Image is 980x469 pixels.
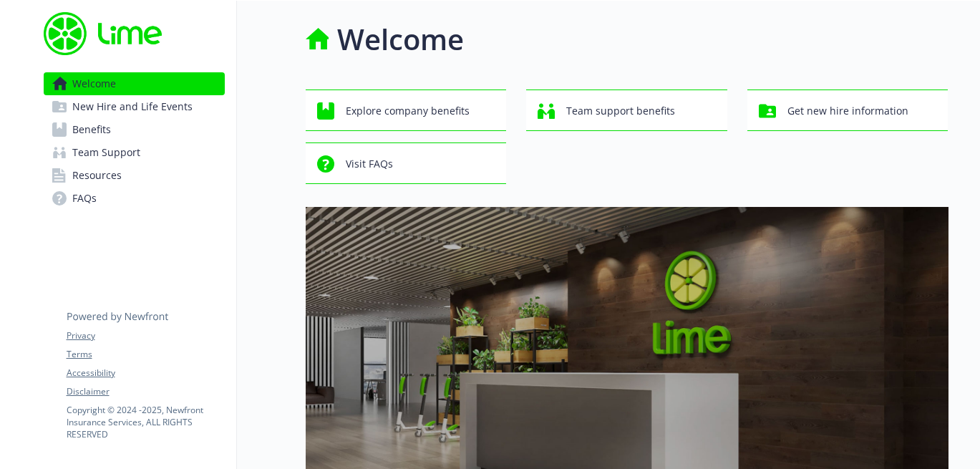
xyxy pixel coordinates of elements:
[44,95,225,118] a: New Hire and Life Events
[72,95,193,118] span: New Hire and Life Events
[346,150,393,178] span: Visit FAQs
[44,187,225,210] a: FAQs
[44,164,225,187] a: Resources
[346,97,470,125] span: Explore company benefits
[566,97,675,125] span: Team support benefits
[44,141,225,164] a: Team Support
[526,90,727,131] button: Team support benefits
[67,385,224,398] a: Disclaimer
[306,90,507,131] button: Explore company benefits
[337,18,464,61] h1: Welcome
[44,118,225,141] a: Benefits
[72,72,116,95] span: Welcome
[67,404,224,440] p: Copyright © 2024 - 2025 , Newfront Insurance Services, ALL RIGHTS RESERVED
[72,141,140,164] span: Team Support
[72,118,111,141] span: Benefits
[44,72,225,95] a: Welcome
[306,142,507,184] button: Visit FAQs
[747,90,949,131] button: Get new hire information
[67,367,224,379] a: Accessibility
[787,97,908,125] span: Get new hire information
[72,187,97,210] span: FAQs
[67,329,224,342] a: Privacy
[67,348,224,361] a: Terms
[72,164,122,187] span: Resources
